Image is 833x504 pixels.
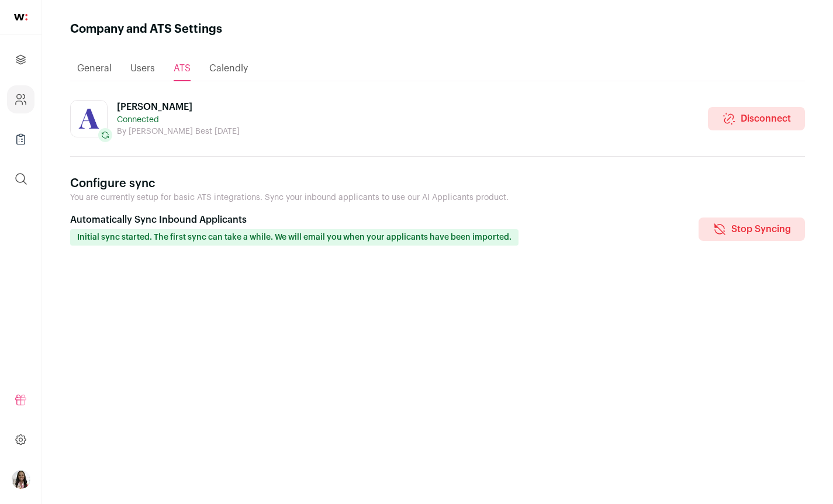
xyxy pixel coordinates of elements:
p: You are currently setup for basic ATS integrations. Sync your inbound applicants to use our AI Ap... [70,192,805,203]
p: Connected [117,114,240,126]
span: Users [130,64,155,73]
a: Company and ATS Settings [7,85,34,113]
img: 20087839-medium_jpg [12,470,30,489]
a: Company Lists [7,125,34,153]
button: Open dropdown [12,470,30,489]
h1: Company and ATS Settings [70,21,222,37]
p: Initial sync started. The first sync can take a while. We will email you when your applicants hav... [77,232,511,243]
a: General [77,57,112,80]
p: Automatically Sync Inbound Applicants [70,213,519,227]
span: General [77,64,112,73]
p: Configure sync [70,175,805,192]
span: Calendly [209,64,248,73]
span: ATS [174,64,191,73]
a: Users [130,57,155,80]
img: wellfound-shorthand-0d5821cbd27db2630d0214b213865d53afaa358527fdda9d0ea32b1df1b89c2c.svg [14,14,27,20]
button: Stop Syncing [699,218,805,241]
div: [PERSON_NAME] [117,100,240,114]
img: Ashby_Square_Logo_3uQWavw.png [71,101,107,137]
a: Calendly [209,57,248,80]
p: By [PERSON_NAME] Best [DATE] [117,126,240,137]
a: Projects [7,46,34,74]
a: Disconnect [708,107,805,130]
